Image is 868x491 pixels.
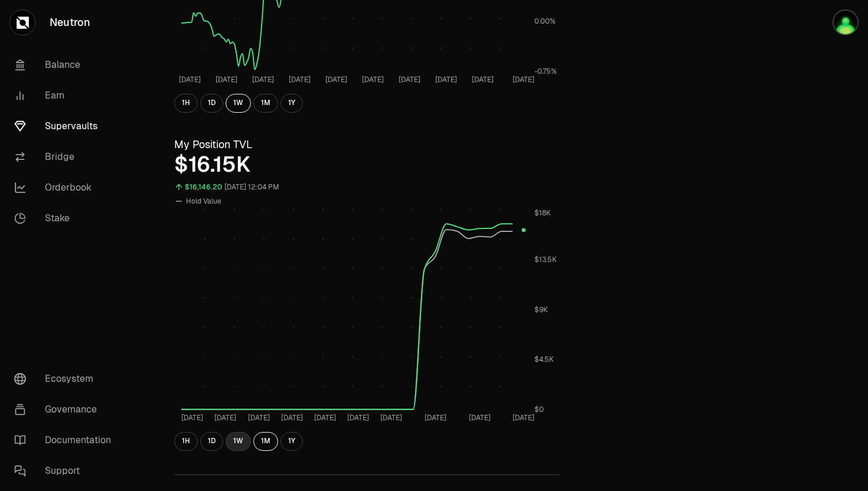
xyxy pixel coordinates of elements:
button: 1H [174,432,198,451]
tspan: [DATE] [347,413,369,423]
a: Ecosystem [5,364,128,394]
a: Documentation [5,425,128,456]
tspan: [DATE] [399,75,420,84]
tspan: 0.00% [534,17,556,26]
tspan: [DATE] [380,413,402,423]
tspan: [DATE] [179,75,201,84]
button: 1D [200,432,223,451]
tspan: [DATE] [513,75,534,84]
tspan: [DATE] [435,75,457,84]
div: $16.15K [174,153,559,176]
h3: My Position TVL [174,136,559,153]
div: [DATE] 12:04 PM [224,181,279,194]
tspan: [DATE] [252,75,274,84]
tspan: [DATE] [469,413,491,423]
img: q2 [834,11,857,34]
span: Hold Value [186,197,221,206]
button: 1M [253,94,278,113]
tspan: [DATE] [472,75,494,84]
tspan: $18K [534,208,551,218]
button: 1W [226,432,251,451]
button: 1D [200,94,223,113]
tspan: [DATE] [215,413,237,423]
tspan: -0.75% [534,67,557,76]
a: Balance [5,50,128,80]
tspan: [DATE] [289,75,311,84]
tspan: [DATE] [513,413,534,423]
tspan: [DATE] [281,413,303,423]
tspan: $9K [534,305,548,314]
tspan: [DATE] [425,413,446,423]
tspan: [DATE] [314,413,336,423]
a: Support [5,456,128,486]
tspan: [DATE] [181,413,203,423]
button: 1W [226,94,251,113]
div: $16,146.20 [185,181,222,194]
a: Earn [5,80,128,111]
button: 1M [253,432,278,451]
tspan: $0 [534,405,544,414]
a: Bridge [5,142,128,172]
tspan: $4.5K [534,355,554,364]
tspan: [DATE] [362,75,384,84]
a: Governance [5,394,128,425]
a: Supervaults [5,111,128,142]
tspan: [DATE] [248,413,270,423]
button: 1Y [280,94,303,113]
a: Stake [5,203,128,234]
button: 1Y [280,432,303,451]
button: 1H [174,94,198,113]
tspan: [DATE] [216,75,237,84]
tspan: $13.5K [534,255,557,264]
a: Orderbook [5,172,128,203]
tspan: [DATE] [325,75,347,84]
